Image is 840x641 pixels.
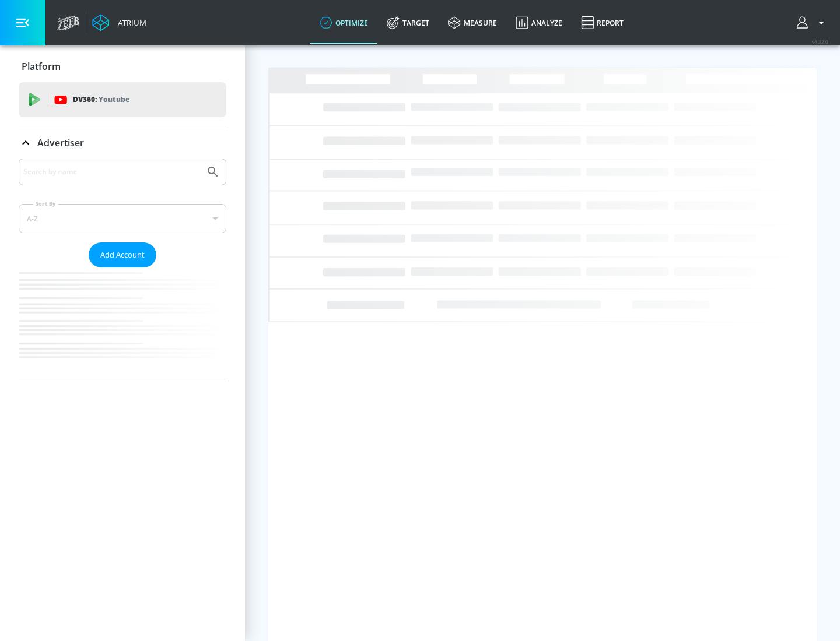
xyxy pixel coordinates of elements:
a: Report [572,2,633,44]
div: DV360: Youtube [19,82,226,117]
p: Advertiser [37,136,84,149]
nav: list of Advertiser [19,267,226,381]
a: Target [377,2,439,44]
div: Atrium [113,17,146,28]
a: optimize [310,2,377,44]
div: A-Z [19,204,226,233]
div: Advertiser [19,159,226,381]
p: Youtube [99,93,129,105]
div: Platform [19,50,226,83]
span: v 4.32.0 [812,38,828,45]
label: Sort By [33,200,58,207]
a: Atrium [92,14,146,31]
a: Analyze [506,2,572,44]
input: Search by name [23,164,200,179]
span: Add Account [100,248,145,262]
p: Platform [22,60,61,73]
p: DV360: [73,93,129,106]
div: Advertiser [19,126,226,159]
a: measure [439,2,506,44]
button: Add Account [89,242,156,267]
